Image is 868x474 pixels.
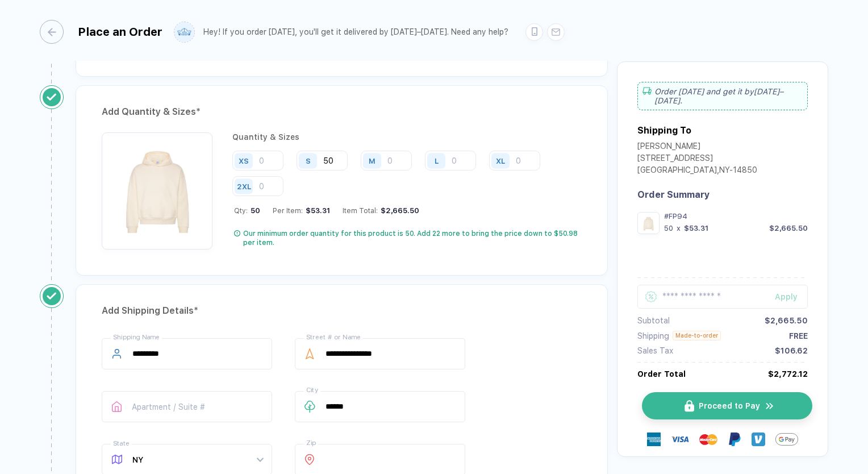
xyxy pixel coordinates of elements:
img: 1758124205646ysbbw_nt_front.png [107,138,207,238]
img: Google Pay [775,428,798,451]
img: 1758124205646ysbbw_nt_front.png [640,215,657,231]
div: Item Total: [343,206,419,215]
div: Hey! If you order [DATE], you'll get it delivered by [DATE]–[DATE]. Need any help? [203,27,508,37]
div: L [435,156,439,165]
img: user profile [174,22,194,42]
div: $2,665.50 [769,224,808,232]
img: Venmo [752,433,765,446]
div: Order Total [637,369,686,379]
div: Order [DATE] and get it by [DATE]–[DATE] . [637,82,808,110]
div: Subtotal [637,316,670,325]
div: $2,772.12 [768,369,808,379]
div: $53.31 [303,206,330,215]
img: icon [765,401,775,411]
span: 50 [248,206,260,215]
div: M [369,156,375,165]
div: [STREET_ADDRESS] [637,153,757,165]
button: Apply [761,285,808,309]
div: Quantity & Sizes [232,132,582,142]
div: 50 [664,224,673,232]
div: Per Item: [273,206,330,215]
div: $2,665.50 [765,316,808,325]
div: [GEOGRAPHIC_DATA] , NY - 14850 [637,165,757,177]
div: [PERSON_NAME] [637,142,757,153]
div: XL [496,156,505,165]
div: Order Summary [637,189,808,200]
img: visa [671,430,689,448]
div: Shipping [637,331,669,340]
div: Place an Order [78,25,162,39]
div: $106.62 [775,346,808,355]
div: $53.31 [684,224,708,232]
div: $2,665.50 [378,206,419,215]
div: Add Shipping Details [102,302,582,320]
div: Made-to-order [673,331,721,340]
button: iconProceed to Payicon [642,392,812,419]
div: 2XL [237,182,251,190]
div: S [306,156,311,165]
div: Our minimum order quantity for this product is 50. Add 22 more to bring the price down to $50.98 ... [243,229,582,247]
div: Shipping To [637,125,691,136]
div: XS [239,156,249,165]
div: Sales Tax [637,346,673,355]
img: Paypal [728,433,741,446]
div: FREE [789,331,808,340]
div: #FP94 [664,212,808,221]
div: Qty: [234,206,260,215]
div: x [675,224,682,232]
div: Add Quantity & Sizes [102,103,582,121]
img: master-card [699,430,717,448]
img: express [647,433,661,446]
img: icon [685,400,694,412]
div: Apply [775,292,808,301]
span: Proceed to Pay [699,401,760,410]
